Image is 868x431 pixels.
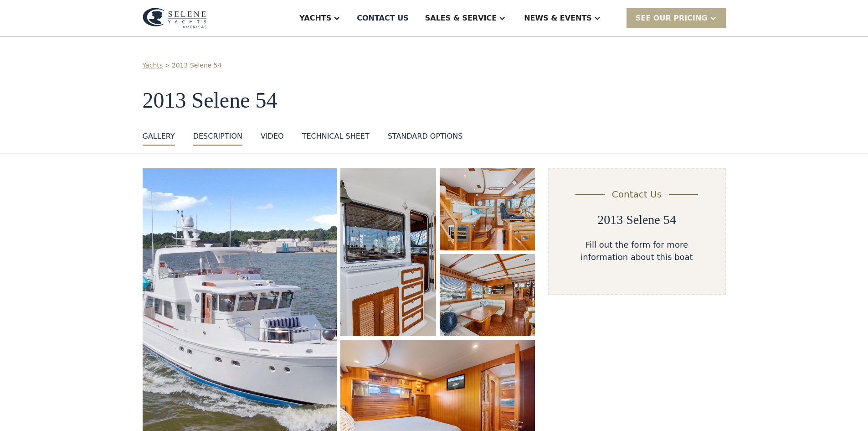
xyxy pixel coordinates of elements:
a: Yachts [143,61,163,70]
a: open lightbox [340,168,436,336]
div: SEE Our Pricing [636,13,708,24]
a: STANDARD OPTIONS [388,131,463,146]
form: Email Form [548,168,725,295]
a: GALLERY [143,131,175,146]
a: VIDEO [261,131,284,146]
div: TECHNICAL SHEET [302,131,370,142]
div: Sales & Service [425,13,497,24]
div: GALLERY [143,131,175,142]
h2: 2013 Selene 54 [597,212,676,228]
a: open lightbox [440,254,535,336]
div: > [164,61,170,70]
div: Fill out the form for more information about this boat [563,239,710,263]
div: Contact Us [612,187,662,201]
a: 2013 Selene 54 [172,61,222,70]
a: DESCRIPTION [193,131,242,146]
div: STANDARD OPTIONS [388,131,463,142]
h1: 2013 Selene 54 [143,88,726,113]
div: VIDEO [261,131,284,142]
div: News & EVENTS [524,13,592,24]
div: DESCRIPTION [193,131,242,142]
img: logo [143,8,207,29]
div: Contact US [357,13,409,24]
div: SEE Our Pricing [627,8,726,28]
a: TECHNICAL SHEET [302,131,370,146]
a: open lightbox [440,168,535,250]
div: Yachts [299,13,331,24]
